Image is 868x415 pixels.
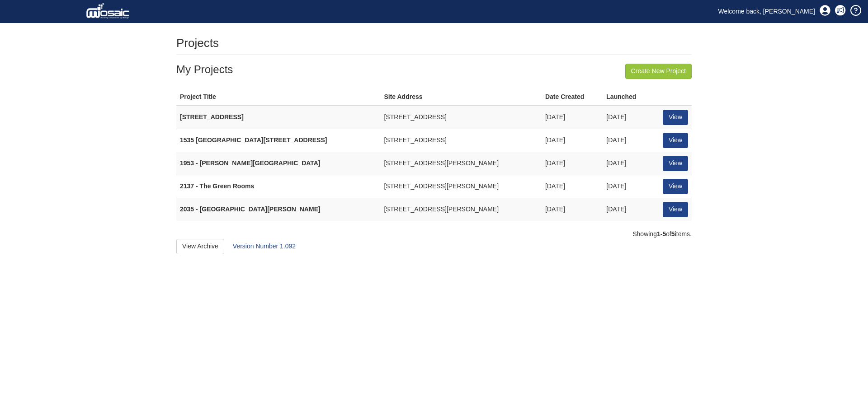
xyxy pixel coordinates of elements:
[380,175,542,198] td: [STREET_ADDRESS][PERSON_NAME]
[380,198,542,220] td: [STREET_ADDRESS][PERSON_NAME]
[542,198,603,220] td: [DATE]
[603,175,652,198] td: [DATE]
[176,89,380,106] th: Project Title
[176,37,219,50] h1: Projects
[657,230,666,238] b: 1-5
[233,242,296,250] a: Version Number 1.092
[830,374,861,408] iframe: Chat
[625,64,692,79] a: Create New Project
[380,152,542,175] td: [STREET_ADDRESS][PERSON_NAME]
[663,156,688,171] a: View
[671,230,675,238] b: 5
[180,205,321,213] strong: 2035 - [GEOGRAPHIC_DATA][PERSON_NAME]
[663,133,688,148] a: View
[603,106,652,129] td: [DATE]
[542,106,603,129] td: [DATE]
[176,64,692,75] h3: My Projects
[663,202,688,217] a: View
[176,239,224,254] a: View Archive
[180,159,321,167] strong: 1953 - [PERSON_NAME][GEOGRAPHIC_DATA]
[603,89,652,106] th: Launched
[176,230,692,239] div: Showing of items.
[380,106,542,129] td: [STREET_ADDRESS]
[180,182,254,190] strong: 2137 - The Green Rooms
[603,152,652,175] td: [DATE]
[712,5,822,18] a: Welcome back, [PERSON_NAME]
[663,110,688,125] a: View
[603,129,652,152] td: [DATE]
[180,136,327,144] strong: 1535 [GEOGRAPHIC_DATA][STREET_ADDRESS]
[603,198,652,220] td: [DATE]
[542,175,603,198] td: [DATE]
[542,89,603,106] th: Date Created
[380,129,542,152] td: [STREET_ADDRESS]
[542,129,603,152] td: [DATE]
[86,2,132,20] img: logo_white.png
[180,113,244,121] strong: [STREET_ADDRESS]
[542,152,603,175] td: [DATE]
[663,179,688,194] a: View
[380,89,542,106] th: Site Address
